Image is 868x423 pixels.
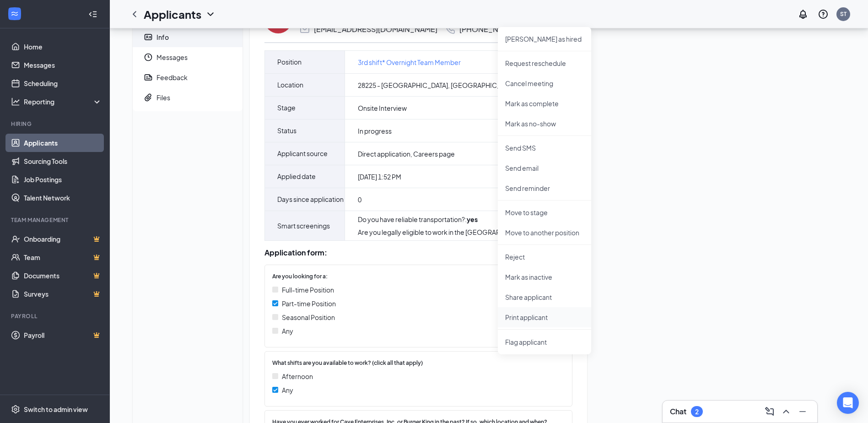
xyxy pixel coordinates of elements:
div: ST [840,10,846,18]
p: Mark as no-show [505,119,584,128]
p: Send SMS [505,143,584,152]
a: OnboardingCrown [24,230,102,248]
a: Home [24,38,102,56]
p: Request reschedule [505,59,584,68]
div: Are you legally eligible to work in the [GEOGRAPHIC_DATA]? : [358,228,548,237]
span: Flag applicant [505,337,584,347]
span: Smart screenings [277,215,330,237]
div: [PHONE_NUMBER] [459,25,526,34]
h1: Applicants [144,6,201,22]
span: Full-time Position [282,285,334,295]
button: ChevronUp [779,404,793,419]
a: PayrollCrown [24,326,102,344]
p: Reject [505,252,584,261]
div: Team Management [11,216,100,224]
div: Do you have reliable transportation? : [358,215,548,224]
div: Payroll [11,312,100,320]
p: [PERSON_NAME] as hired [505,34,584,43]
a: DocumentsCrown [24,266,102,285]
a: SurveysCrown [24,285,102,303]
svg: ChevronLeft [129,9,140,20]
p: Move to another position [505,228,584,237]
p: Share applicant [505,293,584,302]
span: Any [282,326,293,336]
span: Afternoon [282,371,313,381]
svg: Collapse [88,10,97,19]
span: In progress [358,126,392,136]
svg: Clock [144,53,153,62]
button: ComposeMessage [762,404,777,419]
div: Hiring [11,120,100,128]
p: Move to stage [505,208,584,217]
a: ContactCardInfo [133,27,243,47]
svg: ComposeMessage [764,406,775,417]
span: Applicant source [277,142,328,165]
a: 3rd shift* Overnight Team Member [358,57,461,67]
strong: yes [467,215,478,223]
div: Open Intercom Messenger [837,392,859,414]
span: [DATE] 1:52 PM [358,172,401,181]
div: [EMAIL_ADDRESS][DOMAIN_NAME] [314,25,437,34]
span: Days since application [277,188,344,211]
svg: Notifications [798,9,809,20]
svg: Email [299,24,310,35]
a: Messages [24,56,102,74]
span: Applied date [277,165,316,188]
h3: Chat [670,407,686,417]
a: ReportFeedback [133,67,243,87]
p: Mark as inactive [505,272,584,282]
span: Location [277,74,303,96]
div: Switch to admin view [24,405,88,414]
svg: Settings [11,405,20,414]
p: Print applicant [505,313,584,322]
a: Scheduling [24,74,102,92]
svg: Minimize [797,406,808,417]
p: Send reminder [505,184,584,193]
a: ClockMessages [133,47,243,67]
svg: WorkstreamLogo [10,9,19,18]
svg: Paperclip [144,93,153,102]
div: Feedback [156,73,188,82]
p: Cancel meeting [505,79,584,88]
svg: QuestionInfo [818,9,829,20]
a: Talent Network [24,189,102,207]
svg: ChevronUp [781,406,792,417]
button: Minimize [795,404,810,419]
svg: Analysis [11,97,20,106]
svg: Report [144,73,153,82]
div: Files [156,93,170,102]
div: Reporting [24,97,102,106]
span: Part-time Position [282,298,336,309]
div: Application form: [264,248,572,257]
p: Mark as complete [505,99,584,108]
span: Messages [156,47,235,67]
span: Any [282,385,293,395]
span: Onsite Interview [358,103,407,113]
span: 0 [358,195,361,204]
svg: Phone [445,24,456,35]
span: Stage [277,97,296,119]
a: Sourcing Tools [24,152,102,170]
span: Direct application, Careers page [358,149,455,158]
svg: ContactCard [144,33,153,42]
p: Send email [505,163,584,173]
span: Position [277,51,302,73]
a: Applicants [24,134,102,152]
span: Seasonal Position [282,312,335,322]
span: 28225 - [GEOGRAPHIC_DATA], [GEOGRAPHIC_DATA] [358,81,518,90]
span: Are you looking for a: [272,272,328,281]
svg: ChevronDown [205,9,216,20]
span: Status [277,119,297,142]
a: Job Postings [24,170,102,189]
div: Info [156,33,169,42]
div: 2 [695,408,699,416]
a: PaperclipFiles [133,87,243,108]
a: TeamCrown [24,248,102,266]
span: What shifts are you available to work? (click all that apply) [272,359,423,368]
